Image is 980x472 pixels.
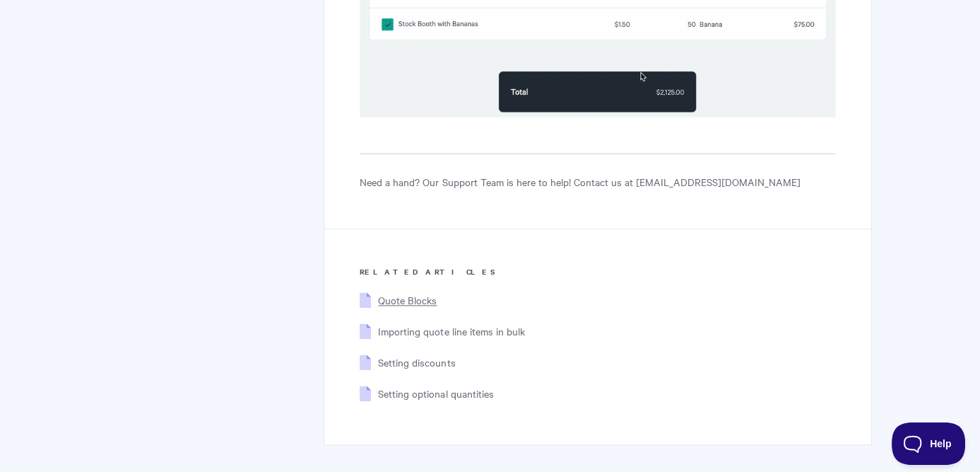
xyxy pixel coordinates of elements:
[378,293,437,307] a: Quote Blocks
[360,173,835,190] p: Need a hand? Our Support Team is here to help! Contact us at [EMAIL_ADDRESS][DOMAIN_NAME]
[378,324,524,338] a: Importing quote line items in bulk
[892,422,966,465] iframe: Toggle Customer Support
[378,386,493,401] a: Setting optional quantities
[360,265,835,279] h3: Related Articles
[378,355,455,369] a: Setting discounts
